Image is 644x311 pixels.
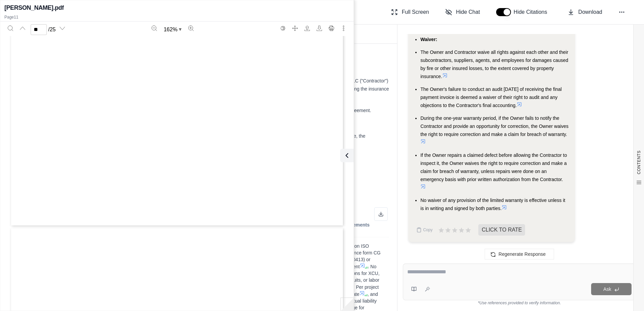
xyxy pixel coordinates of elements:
button: Full screen [290,23,300,34]
span: A table comparing the contractual requirements with the provided insurance policy details. As no ... [42,133,365,147]
span: During the one-year warranty period, if the Owner fails to notify the Contractor and provide an o... [420,115,569,137]
button: Regenerate Response [485,249,554,260]
button: Download as Excel [374,207,388,221]
button: Full Screen [388,5,432,19]
span: between 27 Big Pond LLC ("Owner") and TAB Construction LLC ("Contractor") and provides a detailed... [35,78,389,100]
button: Download [314,23,325,34]
span: If the Owner repairs a claimed defect before allowing the Contractor to inspect it, the Owner wai... [420,152,567,182]
button: Next page [57,23,68,34]
button: Zoom out [149,23,160,34]
span: Hide Citations [514,8,551,16]
span: The Owner and Contractor waive all rights against each other and their subcontractors, suppliers,... [420,49,568,79]
button: Zoom document [161,24,184,35]
span: Ask [603,286,611,292]
button: Print [326,23,337,34]
span: CONTENTS [636,150,642,174]
input: Enter a page number [31,24,47,35]
button: Ask [591,283,632,295]
button: Download [565,5,605,19]
button: Previous page [17,23,28,34]
span: . Per project aggregate [338,284,379,297]
span: Copy [423,227,432,233]
p: Page 11 [4,14,350,20]
button: Hide Chat [443,5,483,19]
span: Download [578,8,602,16]
span: No waiver of any provision of the limited warranty is effective unless it is in writing and signe... [420,198,565,211]
span: Hide Chat [456,8,480,16]
button: Copy [414,223,435,237]
span: Written on ISO occurrence form CG 00 01 (0413) or equivalent [338,243,381,269]
span: Full Screen [402,8,429,16]
span: CLICK TO RATE [478,224,525,236]
span: 162 % [164,26,178,34]
button: More actions [338,23,349,34]
span: The Owner's failure to conduct an audit [DATE] of receiving the final payment invoice is deemed a... [420,87,562,108]
div: *Use references provided to verify information. [403,300,636,306]
button: Open file [302,23,313,34]
button: Switch to the dark theme [278,23,288,34]
span: / 25 [48,26,56,34]
span: Regenerate Response [498,251,546,257]
button: Search [5,23,16,34]
button: Zoom in [186,23,196,34]
h2: [PERSON_NAME].pdf [4,3,64,12]
span: Waiver: [420,37,437,42]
